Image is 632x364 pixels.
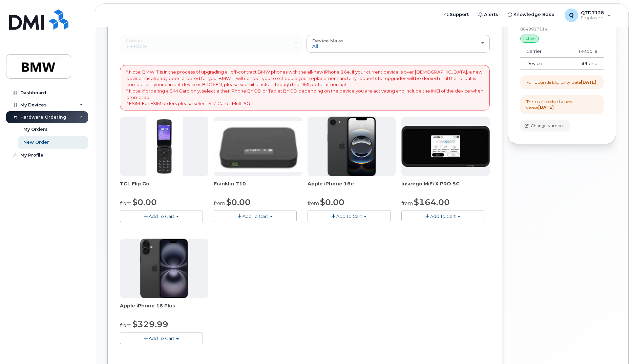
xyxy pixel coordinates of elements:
[560,45,604,58] td: T-Mobile
[520,35,539,43] div: active
[307,35,490,53] button: Device Make All
[473,8,503,21] a: Alerts
[538,105,554,110] strong: [DATE]
[120,210,203,222] button: Add To Cart
[146,117,183,176] img: TCL_FLIP_MODE.jpg
[120,200,131,206] small: from
[569,11,574,19] span: Q
[430,214,456,219] span: Add To Cart
[401,210,484,222] button: Add To Cart
[560,8,616,22] div: QTD7128
[439,8,473,21] a: Support
[581,10,604,15] span: QTD7128
[503,8,559,21] a: Knowledge Base
[401,180,490,194] div: Inseego MiFi X PRO 5G
[401,200,413,206] small: from
[214,180,302,194] div: Franklin T10
[520,26,604,32] div: 8649917114
[120,332,203,344] button: Add To Cart
[120,302,208,316] div: Apple iPhone 16 Plus
[149,214,174,219] span: Add To Cart
[513,11,554,18] span: Knowledge Base
[581,15,604,21] span: Employee
[214,200,225,206] small: from
[120,322,131,328] small: from
[126,69,483,106] p: * Note: BMW IT is in the process of upgrading all off-contract BMW phones with the all-new iPhone...
[603,335,627,359] iframe: Messenger Launcher
[214,210,297,222] button: Add To Cart
[526,79,596,85] div: Full Upgrade Eligibility Date
[312,38,343,43] span: Device Make
[308,200,319,206] small: from
[243,214,268,219] span: Add To Cart
[132,319,168,329] span: $329.99
[149,336,174,341] span: Add To Cart
[560,58,604,70] td: iPhone
[132,197,157,207] span: $0.00
[312,43,318,49] span: All
[140,239,188,298] img: iphone_16_plus.png
[450,11,469,18] span: Support
[226,197,251,207] span: $0.00
[308,180,396,194] div: Apple iPhone 16e
[414,197,450,207] span: $164.00
[520,58,560,70] td: Device
[401,126,490,167] img: cut_small_inseego_5G.jpg
[336,214,362,219] span: Add To Cart
[328,117,376,176] img: iphone16e.png
[531,123,564,129] span: Change Number
[214,121,302,172] img: t10.jpg
[120,180,208,194] div: TCL Flip Go
[484,11,498,18] span: Alerts
[320,197,344,207] span: $0.00
[308,210,391,222] button: Add To Cart
[520,45,560,58] td: Carrier
[520,120,570,132] button: Change Number
[581,80,596,85] strong: [DATE]
[526,99,597,110] div: This user received a new device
